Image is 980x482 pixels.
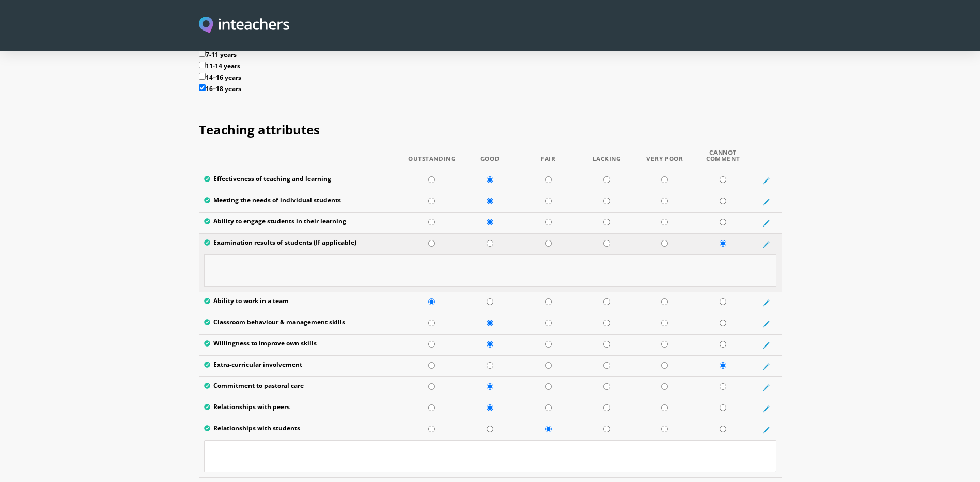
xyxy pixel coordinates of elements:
label: Ability to engage students in their learning [204,218,398,228]
input: 11-14 years [199,62,206,68]
label: 16–18 years [199,84,782,96]
label: Ability to work in a team [204,297,398,308]
label: 7-11 years [199,50,782,62]
img: Inteachers [199,17,290,35]
th: Good [461,149,519,170]
label: Meeting the needs of individual students [204,197,398,207]
label: Extra-curricular involvement [204,361,398,371]
label: Commitment to pastoral care [204,382,398,393]
th: Fair [519,149,578,170]
label: Examination results of students (If applicable) [204,239,398,249]
label: Classroom behaviour & management skills [204,319,398,329]
input: 14–16 years [199,73,206,80]
th: Cannot Comment [694,149,752,170]
th: Outstanding [402,149,461,170]
label: Willingness to improve own skills [204,340,398,350]
label: 11-14 years [199,62,782,73]
label: Relationships with students [204,425,398,435]
input: 16–18 years [199,84,206,91]
th: Lacking [578,149,636,170]
span: Teaching attributes [199,121,320,138]
label: Relationships with peers [204,403,398,414]
label: 14–16 years [199,73,782,84]
input: 7-11 years [199,50,206,57]
a: Visit this site's homepage [199,17,290,35]
label: Effectiveness of teaching and learning [204,175,398,186]
th: Very Poor [635,149,694,170]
